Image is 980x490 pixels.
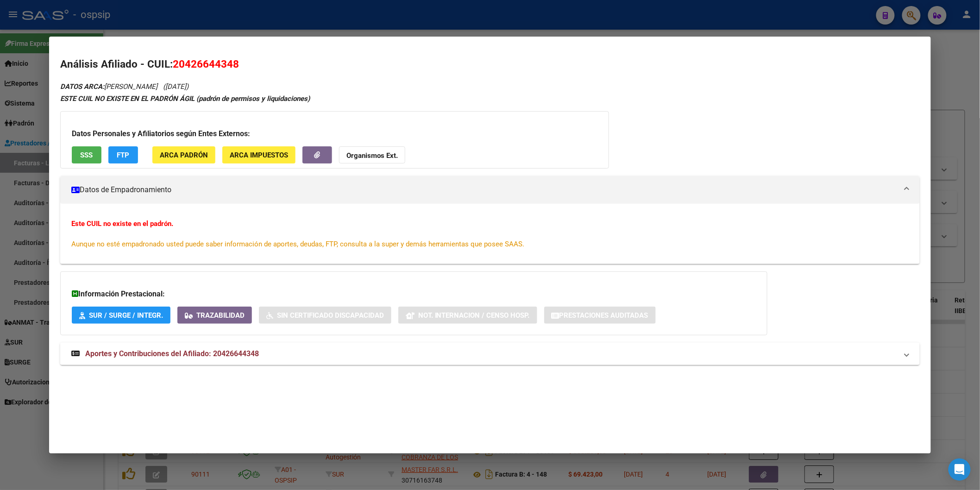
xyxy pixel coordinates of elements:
[72,289,756,300] h3: Información Prestacional:
[71,240,525,248] span: Aunque no esté empadronado usted puede saber información de aportes, deudas, FTP, consulta a la s...
[85,349,259,358] span: Aportes y Contribuciones del Afiliado: 20426644348
[277,311,384,320] span: Sin Certificado Discapacidad
[559,311,648,320] span: Prestaciones Auditadas
[108,146,138,163] button: FTP
[60,176,920,204] mat-expansion-panel-header: Datos de Empadronamiento
[60,94,310,103] strong: ESTE CUIL NO EXISTE EN EL PADRÓN ÁGIL (padrón de permisos y liquidaciones)
[71,184,898,195] mat-panel-title: Datos de Empadronamiento
[60,82,104,91] strong: DATOS ARCA:
[949,459,971,481] div: Open Intercom Messenger
[72,128,597,139] h3: Datos Personales y Afiliatorios según Entes Externos:
[346,151,398,160] strong: Organismos Ext.
[80,151,93,159] span: SSS
[117,151,129,159] span: FTP
[60,343,920,365] mat-expansion-panel-header: Aportes y Contribuciones del Afiliado: 20426644348
[72,307,170,324] button: SUR / SURGE / INTEGR.
[196,311,245,320] span: Trazabilidad
[72,146,101,163] button: SSS
[418,311,530,320] span: Not. Internacion / Censo Hosp.
[89,311,163,320] span: SUR / SURGE / INTEGR.
[339,146,405,163] button: Organismos Ext.
[160,151,208,159] span: ARCA Padrón
[230,151,288,159] span: ARCA Impuestos
[152,146,215,163] button: ARCA Padrón
[173,58,239,70] span: 20426644348
[60,57,920,72] h2: Análisis Afiliado - CUIL:
[259,307,391,324] button: Sin Certificado Discapacidad
[222,146,295,163] button: ARCA Impuestos
[60,82,157,91] span: [PERSON_NAME]
[177,307,252,324] button: Trazabilidad
[60,204,920,264] div: Datos de Empadronamiento
[71,220,173,228] strong: Este CUIL no existe en el padrón.
[163,82,188,91] span: ([DATE])
[544,307,656,324] button: Prestaciones Auditadas
[398,307,537,324] button: Not. Internacion / Censo Hosp.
